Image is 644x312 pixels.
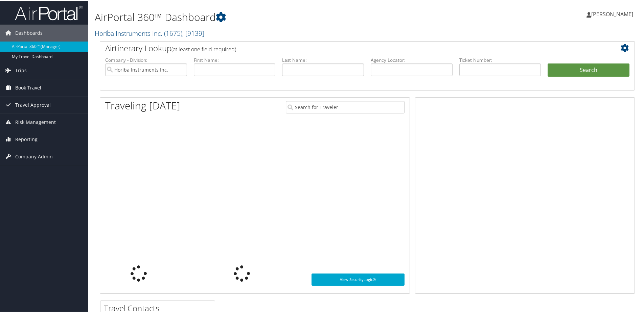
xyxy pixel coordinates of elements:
span: , [ 9139 ] [182,28,204,37]
label: First Name: [194,56,276,63]
span: Dashboards [15,24,43,41]
a: View SecurityLogic® [312,273,405,285]
a: Horiba Instruments Inc. [95,28,204,37]
img: airportal-logo.png [15,4,83,20]
h2: Airtinerary Lookup [105,42,585,53]
span: Company Admin [15,148,53,164]
span: Book Travel [15,79,41,96]
span: ( 1675 ) [164,28,182,37]
input: Search for Traveler [286,100,405,113]
span: Reporting [15,130,38,147]
h1: Traveling [DATE] [105,98,180,112]
h1: AirPortal 360™ Dashboard [95,9,458,24]
span: (at least one field required) [171,45,236,52]
label: Company - Division: [105,56,187,63]
button: Search [548,63,629,76]
span: [PERSON_NAME] [591,10,633,17]
label: Ticket Number: [459,56,541,63]
span: Risk Management [15,113,56,130]
span: Trips [15,61,27,78]
label: Agency Locator: [371,56,453,63]
span: Travel Approval [15,96,51,113]
a: [PERSON_NAME] [586,3,640,24]
label: Last Name: [282,56,364,63]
